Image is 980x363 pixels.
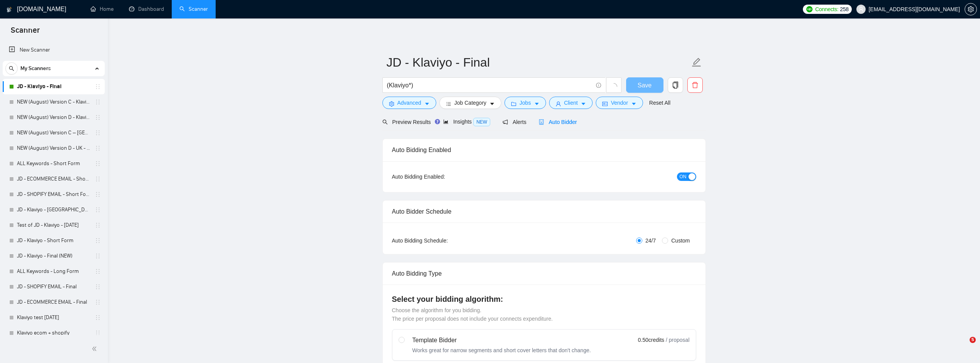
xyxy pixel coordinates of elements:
[539,119,544,125] span: robot
[95,114,101,120] span: holder
[20,61,51,76] span: My Scanners
[17,125,90,141] a: NEW (August) Version C – [GEOGRAPHIC_DATA] - Klaviyo
[17,310,90,325] a: Klaviyo test [DATE]
[6,66,17,71] span: search
[382,119,388,125] span: search
[95,284,101,290] span: holder
[434,118,441,125] div: Tooltip anchor
[129,6,164,12] a: dashboardDashboard
[95,314,101,321] span: holder
[95,330,101,336] span: holder
[954,337,972,355] iframe: Intercom live chat
[17,156,90,171] a: ALL Keywords - Short Form
[539,119,577,125] span: Auto Bidder
[382,97,436,109] button: settingAdvancedcaret-down
[90,6,114,12] a: homeHome
[17,171,90,187] a: JD - ECOMMERCE EMAIL - Short Form
[5,62,18,75] button: search
[965,6,977,12] a: setting
[970,337,976,343] span: 5
[503,119,526,125] span: Alerts
[687,77,703,93] button: delete
[806,6,812,12] img: upwork-logo.png
[17,294,90,310] a: JD - ECOMMERCE EMAIL - Final
[668,77,683,93] button: copy
[424,101,430,107] span: caret-down
[443,119,490,125] span: Insights
[95,268,101,274] span: holder
[17,248,90,264] a: JD - Klaviyo - Final (NEW)
[95,299,101,305] span: holder
[489,101,495,107] span: caret-down
[473,118,490,126] span: NEW
[95,207,101,213] span: holder
[564,99,578,107] span: Client
[840,5,848,13] span: 258
[454,99,486,107] span: Job Category
[95,84,101,90] span: holder
[611,99,628,107] span: Vendor
[638,336,664,344] span: 0.50 credits
[95,191,101,197] span: holder
[858,7,864,12] span: user
[392,263,696,284] div: Auto Bidding Type
[95,161,101,167] span: holder
[503,119,508,125] span: notification
[610,83,617,90] span: loading
[179,6,208,12] a: searchScanner
[668,82,683,89] span: copy
[626,77,663,93] button: Save
[95,99,101,105] span: holder
[392,172,493,181] div: Auto Bidding Enabled:
[17,94,90,110] a: NEW (August) Version C - Klaviyo
[596,97,643,109] button: idcardVendorcaret-down
[631,101,637,107] span: caret-down
[549,97,593,109] button: userClientcaret-down
[534,101,539,107] span: caret-down
[17,264,90,279] a: ALL Keywords - Long Form
[392,294,696,304] h4: Select your bidding algorithm:
[688,82,702,89] span: delete
[602,101,608,107] span: idcard
[5,25,46,41] span: Scanner
[581,101,586,107] span: caret-down
[392,236,493,245] div: Auto Bidding Schedule:
[680,172,687,181] span: ON
[392,307,553,322] span: Choose the algorithm for you bidding. The price per proposal does not include your connects expen...
[17,110,90,125] a: NEW (August) Version D - Klaviyo
[17,202,90,217] a: JD - Klaviyo - [GEOGRAPHIC_DATA] - only
[95,253,101,259] span: holder
[17,141,90,156] a: NEW (August) Version D - UK - Klaviyo
[387,80,593,90] input: Search Freelance Jobs...
[7,3,12,16] img: logo
[17,279,90,294] a: JD - SHOPIFY EMAIL - Final
[642,236,659,245] span: 24/7
[596,83,601,88] span: info-circle
[412,346,591,354] div: Works great for narrow segments and short cover letters that don't change.
[692,57,702,67] span: edit
[556,101,561,107] span: user
[397,99,421,107] span: Advanced
[9,42,99,58] a: New Scanner
[668,236,693,245] span: Custom
[815,5,838,13] span: Connects:
[95,130,101,136] span: holder
[965,3,977,15] button: setting
[443,119,449,124] span: area-chart
[17,79,90,94] a: JD - Klaviyo - Final
[504,97,546,109] button: folderJobscaret-down
[519,99,531,107] span: Jobs
[3,42,105,58] li: New Scanner
[511,101,516,107] span: folder
[392,201,696,222] div: Auto Bidder Schedule
[95,145,101,151] span: holder
[649,99,670,107] a: Reset All
[95,238,101,244] span: holder
[392,139,696,161] div: Auto Bidding Enabled
[382,119,431,125] span: Preview Results
[389,101,394,107] span: setting
[638,80,652,90] span: Save
[92,345,99,353] span: double-left
[446,101,451,107] span: bars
